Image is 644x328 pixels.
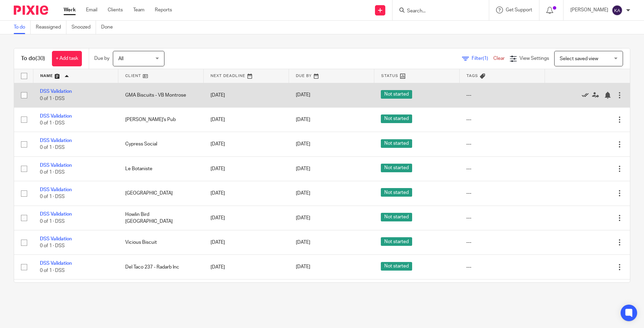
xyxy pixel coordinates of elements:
[466,141,538,147] div: ---
[108,7,123,13] a: Clients
[296,117,310,122] span: [DATE]
[40,121,65,125] span: 0 of 1 · DSS
[204,181,289,206] td: [DATE]
[519,56,549,61] span: View Settings
[40,212,72,217] a: DSS Validation
[493,56,505,61] a: Clear
[296,93,310,98] span: [DATE]
[506,8,532,12] span: Get Support
[155,7,172,13] a: Reports
[118,83,204,107] td: GMA Biscuits - VB Montrose
[204,255,289,279] td: [DATE]
[466,239,538,246] div: ---
[612,5,623,16] img: svg%3E
[40,163,72,168] a: DSS Validation
[381,139,412,148] span: Not started
[204,83,289,107] td: [DATE]
[118,132,204,156] td: Cypress Social
[118,255,204,279] td: Del Taco 237 - Radarb Inc
[296,191,310,196] span: [DATE]
[40,114,72,119] a: DSS Validation
[40,170,65,175] span: 0 of 1 · DSS
[296,240,310,245] span: [DATE]
[133,7,144,13] a: Team
[40,219,65,224] span: 0 of 1 · DSS
[381,90,412,99] span: Not started
[21,55,45,62] h1: To do
[118,56,124,61] span: All
[560,56,598,61] span: Select saved view
[36,21,66,34] a: Reassigned
[381,188,412,197] span: Not started
[64,7,76,13] a: Work
[72,21,96,34] a: Snoozed
[204,156,289,181] td: [DATE]
[296,166,310,171] span: [DATE]
[296,142,310,146] span: [DATE]
[52,51,82,66] a: + Add task
[101,21,118,34] a: Done
[40,138,72,143] a: DSS Validation
[35,56,45,61] span: (30)
[381,114,412,123] span: Not started
[406,8,468,14] input: Search
[204,279,289,304] td: [DATE]
[466,190,538,197] div: ---
[296,265,310,270] span: [DATE]
[472,56,493,61] span: Filter
[204,230,289,255] td: [DATE]
[466,92,538,99] div: ---
[40,243,65,248] span: 0 of 1 · DSS
[40,268,65,273] span: 0 of 1 · DSS
[40,195,65,199] span: 0 of 1 · DSS
[14,6,48,15] img: Pixie
[118,181,204,206] td: [GEOGRAPHIC_DATA]
[40,89,72,94] a: DSS Validation
[118,156,204,181] td: Le Botaniste
[466,264,538,271] div: ---
[466,74,478,78] span: Tags
[118,230,204,255] td: Vicious Biscuit
[40,187,72,192] a: DSS Validation
[118,206,204,230] td: Howlin Bird [GEOGRAPHIC_DATA]
[86,7,97,13] a: Email
[381,262,412,271] span: Not started
[570,7,608,13] p: [PERSON_NAME]
[483,56,488,61] span: (1)
[204,132,289,156] td: [DATE]
[204,107,289,132] td: [DATE]
[40,261,72,266] a: DSS Validation
[381,213,412,221] span: Not started
[582,92,592,99] a: Mark as done
[40,237,72,241] a: DSS Validation
[466,165,538,172] div: ---
[466,215,538,221] div: ---
[381,164,412,172] span: Not started
[296,216,310,220] span: [DATE]
[118,279,204,304] td: Little Skillet/Victory Hall/Mestiza
[40,145,65,150] span: 0 of 1 · DSS
[466,116,538,123] div: ---
[94,55,109,62] p: Due by
[381,237,412,246] span: Not started
[40,96,65,101] span: 0 of 1 · DSS
[14,21,31,34] a: To do
[204,206,289,230] td: [DATE]
[118,107,204,132] td: [PERSON_NAME]'s Pub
